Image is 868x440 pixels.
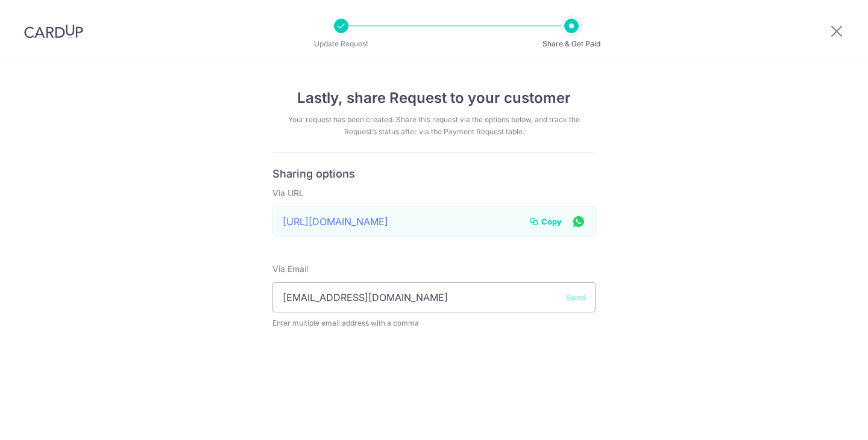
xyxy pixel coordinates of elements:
span: Enter multiple email address with a comma [272,317,596,329]
span: Copy [541,215,562,228]
label: Via URL [272,187,304,199]
iframe: Opens a widget where you can find more information [790,404,856,434]
p: Share & Get Paid [527,38,616,50]
button: Copy [529,215,562,228]
button: Send [566,291,586,303]
h6: Sharing options [272,167,596,181]
input: Example: johndoe@gmail.com, janedoe@gmail.com [272,282,596,312]
p: Update Request [297,38,386,50]
img: CardUp [24,24,83,39]
label: Via Email [272,263,308,275]
div: Your request has been created. Share this request via the options below, and track the Request’s ... [272,114,596,138]
h4: Lastly, share Request to your customer [272,87,596,109]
